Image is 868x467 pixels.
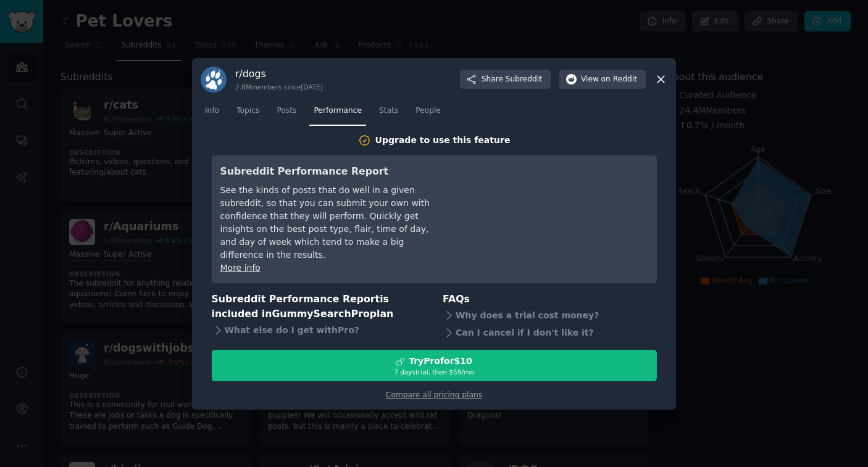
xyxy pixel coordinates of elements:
a: Stats [375,101,403,126]
div: Try Pro for $10 [409,355,472,368]
div: 2.8M members since [DATE] [235,83,323,91]
span: Stats [379,105,398,117]
a: People [411,101,445,126]
iframe: YouTube video player [463,164,648,257]
span: People [415,105,441,117]
span: Subreddit [506,74,542,85]
a: Info [201,101,223,126]
a: Performance [309,101,366,126]
span: Posts [277,105,296,117]
h3: r/ dogs [235,67,323,80]
div: Why does a trial cost money? [443,307,657,324]
img: dogs [201,67,227,93]
div: Can I cancel if I don't like it? [443,324,657,341]
div: See the kinds of posts that do well in a given subreddit, so that you can submit your own with co... [220,184,446,262]
a: Compare all pricing plans [386,391,482,399]
div: 7 days trial, then $ 59 /mo [212,368,656,376]
button: TryProfor$107 daystrial, then $59/mo [212,350,657,381]
a: More info [220,263,261,273]
span: GummySearch Pro [272,308,369,320]
span: View [581,74,637,85]
h3: FAQs [443,292,657,307]
div: What else do I get with Pro ? [212,322,426,339]
span: Share [482,74,542,85]
span: on Reddit [601,74,637,85]
span: Performance [314,105,362,117]
div: Upgrade to use this feature [375,134,511,147]
button: Viewon Reddit [559,70,646,89]
h3: Subreddit Performance Report [220,164,446,180]
a: Topics [232,101,264,126]
span: Topics [236,105,259,117]
button: ShareSubreddit [460,70,551,89]
h3: Subreddit Performance Report is included in plan [212,292,426,322]
a: Posts [272,101,301,126]
span: Info [205,105,219,117]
